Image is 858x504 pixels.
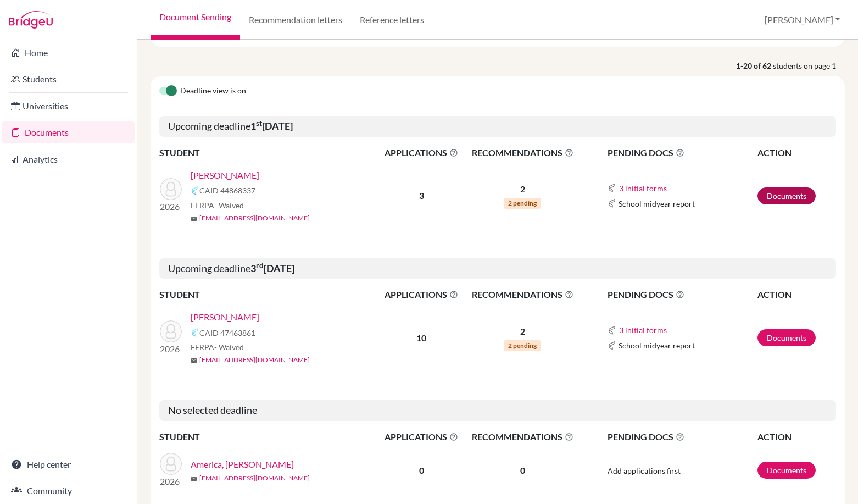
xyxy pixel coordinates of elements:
[214,342,244,352] span: - Waived
[250,262,294,274] b: 3 [DATE]
[619,340,695,351] span: School midyear report
[2,95,135,117] a: Universities
[608,184,616,192] img: Common App logo
[159,146,379,160] th: STUDENT
[2,68,135,90] a: Students
[757,287,836,302] th: ACTION
[159,400,836,421] h5: No selected deadline
[199,185,255,196] span: CAID 44868337
[2,42,135,64] a: Home
[250,120,293,132] b: 1 [DATE]
[757,430,836,444] th: ACTION
[159,287,379,302] th: STUDENT
[608,146,756,159] span: PENDING DOCS
[180,85,246,98] span: Deadline view is on
[773,60,845,71] span: students on page 1
[9,11,53,29] img: Bridge-U
[191,311,259,324] a: [PERSON_NAME]
[199,355,310,365] a: [EMAIL_ADDRESS][DOMAIN_NAME]
[159,116,836,137] h5: Upcoming deadline
[760,9,845,30] button: [PERSON_NAME]
[419,190,424,201] b: 3
[757,329,816,346] a: Documents
[619,324,667,336] button: 3 initial forms
[160,453,182,475] img: America, Arthur
[191,200,244,211] span: FERPA
[256,119,262,128] sup: st
[199,473,310,483] a: [EMAIL_ADDRESS][DOMAIN_NAME]
[757,146,836,160] th: ACTION
[608,326,616,335] img: Common App logo
[757,187,816,204] a: Documents
[2,480,135,502] a: Community
[191,215,197,222] span: mail
[160,200,182,213] p: 2026
[619,198,695,209] span: School midyear report
[608,199,616,208] img: Common App logo
[191,475,197,482] span: mail
[199,213,310,223] a: [EMAIL_ADDRESS][DOMAIN_NAME]
[608,466,681,475] span: Add applications first
[2,453,135,475] a: Help center
[191,186,199,195] img: Common App logo
[416,333,426,343] b: 10
[2,121,135,143] a: Documents
[504,198,541,209] span: 2 pending
[160,342,182,356] p: 2026
[191,458,294,471] a: America, [PERSON_NAME]
[465,288,581,301] span: RECOMMENDATIONS
[159,258,836,279] h5: Upcoming deadline
[160,178,182,200] img: Nahmad, Ezra
[757,462,816,479] a: Documents
[608,430,756,444] span: PENDING DOCS
[191,357,197,364] span: mail
[619,182,667,195] button: 3 initial forms
[380,146,464,159] span: APPLICATIONS
[159,430,379,444] th: STUDENT
[191,341,244,353] span: FERPA
[380,288,464,301] span: APPLICATIONS
[465,430,581,444] span: RECOMMENDATIONS
[465,464,581,477] p: 0
[160,320,182,342] img: Orlandi, Luca
[465,146,581,159] span: RECOMMENDATIONS
[419,465,424,475] b: 0
[199,327,255,339] span: CAID 47463861
[465,182,581,196] p: 2
[380,430,464,444] span: APPLICATIONS
[736,60,773,71] strong: 1-20 of 62
[504,340,541,351] span: 2 pending
[160,475,182,488] p: 2026
[608,341,616,350] img: Common App logo
[2,148,135,170] a: Analytics
[191,328,199,337] img: Common App logo
[465,325,581,338] p: 2
[214,201,244,210] span: - Waived
[256,261,264,270] sup: rd
[191,169,259,182] a: [PERSON_NAME]
[608,288,756,301] span: PENDING DOCS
